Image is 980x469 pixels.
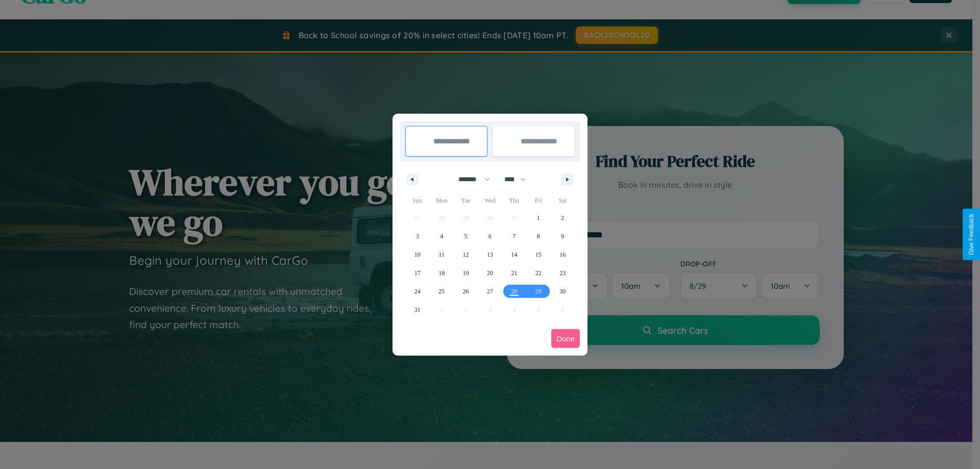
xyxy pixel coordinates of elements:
span: 18 [438,264,445,282]
button: 18 [429,264,453,282]
span: Thu [502,192,526,209]
span: 24 [414,282,421,301]
button: 22 [526,264,550,282]
button: 20 [478,264,502,282]
span: 27 [487,282,493,301]
button: 31 [405,301,429,319]
span: 22 [535,264,542,282]
button: 30 [551,282,575,301]
button: 10 [405,245,429,264]
button: 4 [429,227,453,245]
span: 29 [535,282,542,301]
span: 21 [511,264,517,282]
span: Fri [526,192,550,209]
span: 11 [438,245,445,264]
span: 28 [511,282,517,301]
button: 8 [526,227,550,245]
button: 12 [454,245,478,264]
span: 6 [488,227,492,245]
span: 26 [463,282,469,301]
span: Wed [478,192,502,209]
span: 3 [416,227,419,245]
span: 5 [464,227,468,245]
span: Sun [405,192,429,209]
button: 26 [454,282,478,301]
button: 16 [551,245,575,264]
span: 19 [463,264,469,282]
span: 23 [559,264,566,282]
span: 31 [414,301,421,319]
button: 25 [429,282,453,301]
span: 20 [487,264,493,282]
span: 7 [512,227,516,245]
span: 2 [561,209,564,227]
span: 10 [414,245,421,264]
button: 6 [478,227,502,245]
button: 11 [429,245,453,264]
span: 8 [537,227,540,245]
span: 12 [463,245,469,264]
span: 17 [414,264,421,282]
span: 16 [559,245,566,264]
span: 9 [561,227,564,245]
button: 2 [551,209,575,227]
span: 30 [559,282,566,301]
span: 14 [511,245,517,264]
span: 15 [535,245,542,264]
button: 15 [526,245,550,264]
span: 4 [440,227,443,245]
span: Tue [454,192,478,209]
button: 3 [405,227,429,245]
span: 25 [438,282,445,301]
span: 13 [487,245,493,264]
button: 21 [502,264,526,282]
button: 14 [502,245,526,264]
button: 17 [405,264,429,282]
button: 5 [454,227,478,245]
button: 9 [551,227,575,245]
span: 1 [537,209,540,227]
button: 1 [526,209,550,227]
button: 13 [478,245,502,264]
span: Mon [429,192,453,209]
div: Give Feedback [968,214,975,255]
button: 19 [454,264,478,282]
button: 27 [478,282,502,301]
button: 7 [502,227,526,245]
button: 23 [551,264,575,282]
button: 29 [526,282,550,301]
button: 24 [405,282,429,301]
button: 28 [502,282,526,301]
button: Done [551,329,580,348]
span: Sat [551,192,575,209]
